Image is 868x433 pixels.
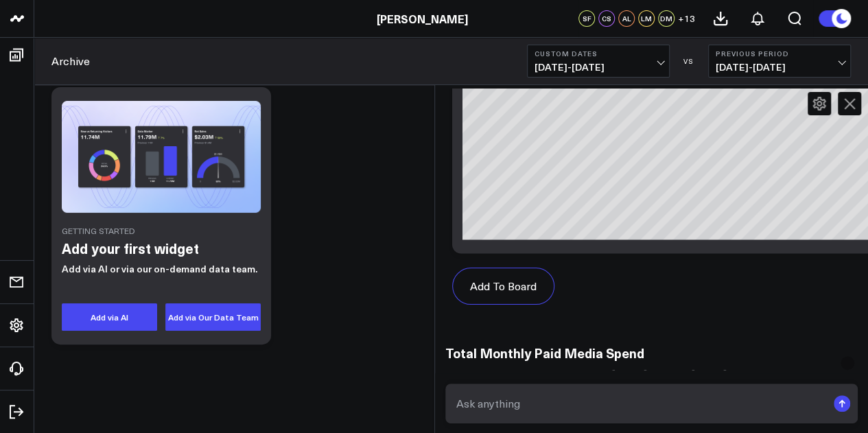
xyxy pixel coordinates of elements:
[535,49,662,58] b: Custom Dates
[527,45,670,78] button: Custom Dates[DATE]-[DATE]
[678,10,695,27] button: +13
[452,268,554,305] button: Add To Board
[535,62,662,73] span: [DATE] - [DATE]
[598,10,615,27] div: CS
[62,303,157,331] button: Add via AI
[578,10,595,27] div: SF
[453,391,828,416] input: Ask anything
[62,226,261,235] div: Getting Started
[708,45,851,78] button: Previous Period[DATE]-[DATE]
[716,49,843,58] b: Previous Period
[677,57,701,65] div: VS
[638,10,655,27] div: LM
[51,54,90,69] a: Archive
[678,14,695,23] span: + 13
[618,10,635,27] div: AL
[716,62,843,73] span: [DATE] - [DATE]
[165,303,261,331] button: Add via Our Data Team
[377,11,468,26] a: [PERSON_NAME]
[62,238,261,259] h2: Add your first widget
[62,262,261,276] p: Add via AI or via our on-demand data team.
[658,10,675,27] div: DM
